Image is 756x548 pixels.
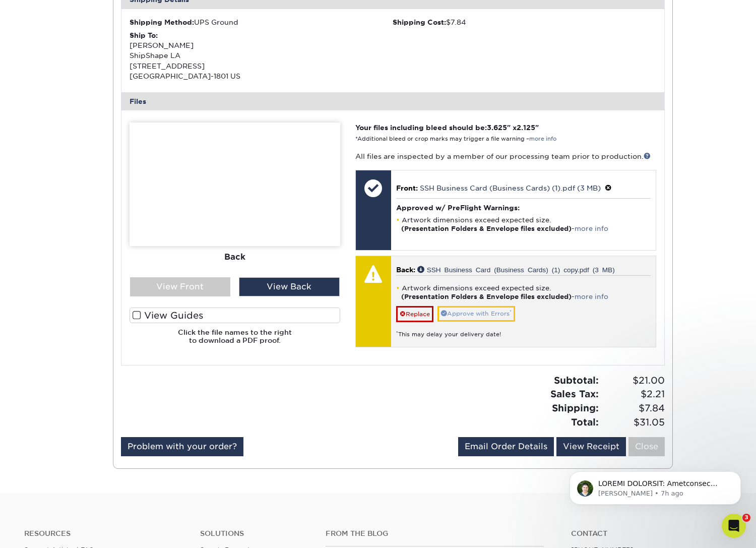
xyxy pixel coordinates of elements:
li: Artwork dimensions exceed expected size. - [396,216,651,233]
strong: Subtotal: [554,375,599,386]
a: Replace [396,306,433,322]
a: more info [529,136,556,142]
div: UPS Ground [130,17,393,27]
a: Email Order Details [458,437,554,456]
iframe: Intercom notifications message [554,450,756,521]
span: 3 [742,514,750,522]
div: View Front [130,277,231,296]
span: 3.625 [487,124,507,132]
a: more info [575,225,608,232]
span: $7.84 [602,401,665,415]
strong: Sales Tax: [550,388,599,399]
strong: (Presentation Folders & Envelope files excluded) [401,225,572,232]
h6: Click the file names to the right to download a PDF proof. [130,328,340,353]
div: Back [130,246,340,268]
span: $2.21 [602,387,665,401]
a: Approve with Errors* [437,306,515,322]
iframe: Intercom live chat [722,514,746,538]
span: $31.05 [602,415,665,430]
h4: Solutions [200,529,310,538]
strong: Shipping Method: [130,18,194,26]
a: Close [628,437,665,456]
strong: Ship To: [130,31,158,39]
div: This may delay your delivery date! [396,322,651,339]
a: more info [575,293,608,300]
h4: Resources [24,529,185,538]
h4: Approved w/ PreFlight Warnings: [396,204,651,212]
div: Files [121,92,665,110]
a: View Receipt [556,437,626,456]
p: All files are inspected by a member of our processing team prior to production. [355,151,656,161]
a: Contact [571,529,732,538]
a: SSH Business Card (Business Cards) (1).pdf (3 MB) [420,184,601,192]
span: $21.00 [602,374,665,388]
h4: From the Blog [326,529,544,538]
span: Back: [396,266,415,274]
strong: Your files including bleed should be: " x " [355,124,539,132]
span: Front: [396,184,418,192]
strong: Shipping Cost: [393,18,446,26]
strong: Shipping: [552,402,599,413]
div: View Back [239,277,340,296]
li: Artwork dimensions exceed expected size. - [396,284,651,301]
strong: (Presentation Folders & Envelope files excluded) [401,293,572,300]
strong: Total: [571,416,599,428]
span: 2.125 [517,124,535,132]
small: *Additional bleed or crop marks may trigger a file warning – [355,136,556,142]
label: View Guides [130,308,340,323]
div: [PERSON_NAME] ShipShape LA [STREET_ADDRESS] [GEOGRAPHIC_DATA]-1801 US [130,30,393,82]
div: $7.84 [393,17,656,27]
a: SSH Business Card (Business Cards) (1) copy.pdf (3 MB) [417,266,615,273]
a: Problem with your order? [121,437,243,456]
